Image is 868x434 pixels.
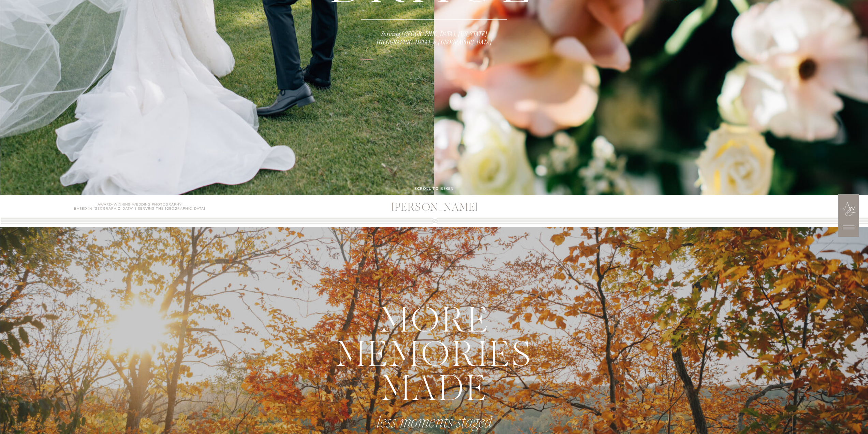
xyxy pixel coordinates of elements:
[341,414,528,432] p: less moments staged
[315,304,553,404] p: MoRE MEMORIES MADE
[368,30,501,47] h3: Serving [GEOGRAPHIC_DATA], [US_STATE][GEOGRAPHIC_DATA], & [GEOGRAPHIC_DATA]
[354,202,516,215] a: [PERSON_NAME]
[414,186,454,191] b: scroll to begin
